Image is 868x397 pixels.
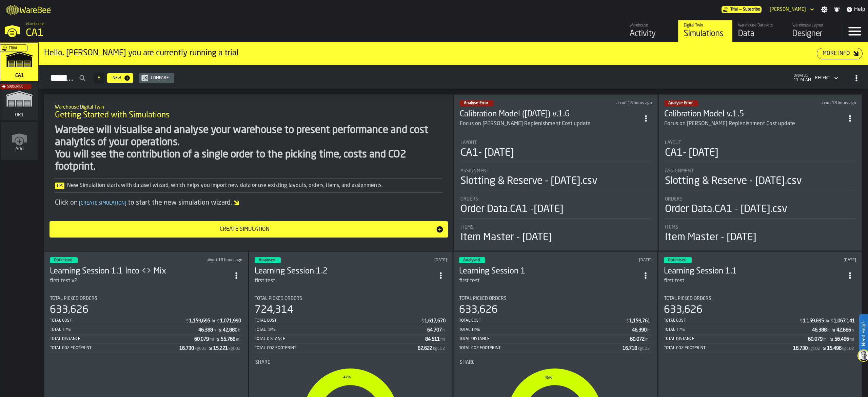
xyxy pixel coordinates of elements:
[684,23,727,28] div: Digital Twin
[638,346,650,351] span: kgCO2
[50,318,185,323] div: Total Cost
[55,183,64,189] span: Tip:
[255,266,435,277] div: Learning Session 1.2
[255,360,447,365] div: Title
[418,346,432,351] div: Stat Value
[460,225,651,230] div: Title
[665,225,856,230] div: Title
[50,266,230,277] h3: Learning Session 1.1 Inco <> Mix
[255,318,421,323] div: Total Cost
[664,296,711,301] span: Total Picked Orders
[39,42,868,65] div: ItemListCard-
[459,296,652,301] div: Title
[217,319,219,324] span: $
[665,168,856,174] div: Title
[259,258,275,262] span: Analysed
[39,65,868,89] h2: button-Simulations
[460,140,651,146] div: Title
[664,277,684,285] div: first test
[50,327,198,332] div: Total Time
[793,346,808,351] div: Stat Value
[820,50,853,58] div: More Info
[630,23,673,28] div: Warehouse
[665,225,678,230] span: Items
[107,73,133,83] button: button-New
[678,20,732,42] a: link-to-/wh/i/76e2a128-1b54-4d66-80d4-05ae4c277723/simulations
[50,346,179,351] div: Total CO2 Footprint
[665,168,694,174] span: Assignment
[738,29,781,39] div: Data
[460,168,489,174] span: Assignment
[1,122,38,161] a: link-to-/wh/new
[664,120,844,128] div: Focus on EA-EC Replenishment Cost update
[425,337,440,342] div: Stat Value
[668,101,693,105] span: Analyse Error
[214,328,216,333] span: h
[460,147,514,159] div: CA1- [DATE]
[460,168,651,174] div: Title
[459,266,639,277] h3: Learning Session 1
[852,328,854,333] span: h
[78,201,128,206] span: Create Simulation
[459,277,639,285] div: first test
[664,120,795,128] div: Focus on [PERSON_NAME] Replenishment Cost update
[55,124,442,173] div: WareBee will visualise and analyse your warehouse to present performance and cost analytics of yo...
[460,360,475,365] span: Share
[221,337,235,342] div: Stat Value
[664,296,856,301] div: Title
[194,337,209,342] div: Stat Value
[623,346,637,351] div: Stat Value
[730,7,738,12] span: Trial
[50,296,242,301] div: Title
[665,168,856,190] div: stat-Assignment
[834,318,855,324] div: Stat Value
[460,360,651,365] div: Title
[255,296,447,301] div: Title
[460,100,494,106] div: status-2 2
[792,23,835,28] div: Warehouse Layout
[665,140,856,146] div: Title
[364,258,447,263] div: Updated: 9/26/2025, 2:59:03 PM Created: 9/26/2025, 2:57:16 PM
[255,327,428,332] div: Total Time
[440,337,445,342] span: mi
[632,327,647,333] div: Stat Value
[195,346,206,351] span: kgCO2
[722,6,762,13] a: link-to-/wh/i/76e2a128-1b54-4d66-80d4-05ae4c277723/pricing/
[55,198,442,208] div: Click on to start the new simulation wizard.
[818,6,830,13] label: button-toggle-Settings
[50,337,194,341] div: Total Distance
[460,196,651,202] div: Title
[50,221,448,238] button: button-Create Simulation
[664,327,812,332] div: Total Time
[658,94,862,251] div: ItemListCard-DashboardItemContainer
[630,29,673,39] div: Activity
[255,277,275,285] div: first test
[630,337,645,342] div: Stat Value
[110,76,124,80] div: New
[459,277,479,285] div: first test
[800,319,802,324] span: $
[425,318,446,324] div: Stat Value
[98,76,100,80] span: 8
[459,318,626,323] div: Total Cost
[834,337,849,342] div: Stat Value
[665,196,856,202] div: Title
[460,140,477,146] span: Layout
[179,346,194,351] div: Stat Value
[210,337,214,342] span: mi
[255,296,447,353] div: stat-Total Picked Orders
[460,196,478,202] span: Orders
[626,319,629,324] span: $
[460,140,651,162] div: stat-Layout
[770,7,806,12] div: DropdownMenuValue-Jasmine Lim
[255,257,281,263] div: status-3 2
[50,257,78,263] div: status-3 2
[664,304,703,316] div: 633,626
[665,175,802,187] div: Slotting & Reserve - [DATE].csv
[573,101,652,106] div: Updated: 9/29/2025, 5:36:15 PM Created: 9/29/2025, 5:35:40 PM
[831,319,833,324] span: $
